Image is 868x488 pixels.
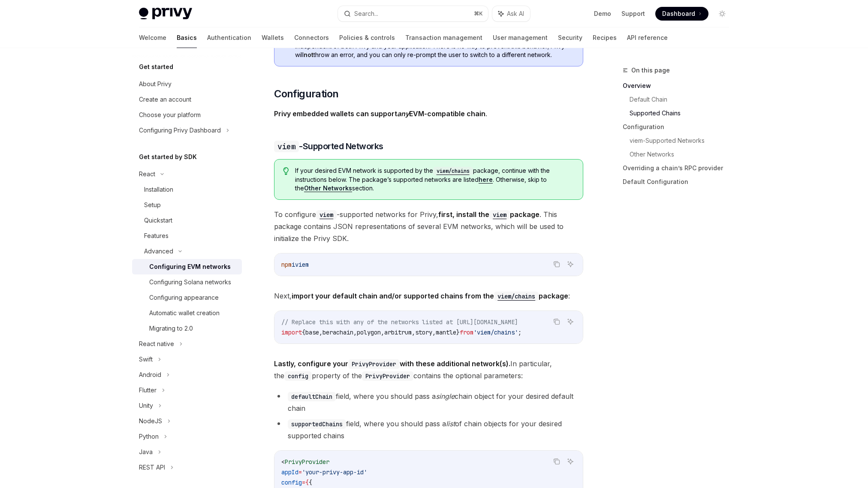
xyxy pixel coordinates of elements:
[294,27,329,48] a: Connectors
[284,371,312,381] code: config
[132,107,242,123] a: Choose your platform
[655,7,708,21] a: Dashboard
[292,292,568,300] strong: import your default chain and/or supported chains from the package
[132,182,242,197] a: Installation
[262,27,284,48] a: Wallets
[139,370,161,380] div: Android
[623,120,736,134] a: Configuration
[132,290,242,305] a: Configuring appearance
[139,416,162,426] div: NodeJS
[139,79,172,89] div: About Privy
[274,390,583,414] li: field, where you should pass a chain object for your desired default chain
[139,447,153,457] div: Java
[479,176,493,184] a: here
[302,328,305,336] span: {
[132,274,242,290] a: Configuring Solana networks
[139,152,197,162] h5: Get started by SDK
[316,210,337,219] a: viem
[433,167,473,175] code: viem/chains
[354,9,378,19] div: Search...
[139,354,153,364] div: Swift
[357,328,381,336] span: polygon
[302,479,305,486] span: =
[621,9,645,18] a: Support
[630,148,736,161] a: Other Networks
[715,7,729,21] button: Toggle dark mode
[139,27,166,48] a: Welcome
[298,468,302,476] span: =
[281,458,285,466] span: <
[288,419,346,429] code: supportedChains
[295,261,309,268] span: viem
[551,316,562,327] button: Copy the contents from the code block
[415,328,432,336] span: story
[139,462,165,473] div: REST API
[339,27,395,48] a: Policies & controls
[304,51,313,58] strong: not
[132,228,242,244] a: Features
[348,359,400,369] code: PrivyProvider
[316,210,337,220] code: viem
[132,197,242,213] a: Setup
[295,166,574,193] span: If your desired EVM network is supported by the package, continue with the instructions below. Th...
[438,210,539,219] strong: first, install the package
[283,167,289,175] svg: Tip
[433,167,473,174] a: viem/chains
[274,290,583,302] span: Next, :
[630,106,736,120] a: Supported Chains
[309,479,312,486] span: {
[139,169,155,179] div: React
[518,328,521,336] span: ;
[436,392,455,401] em: single
[353,328,357,336] span: ,
[149,323,193,334] div: Migrating to 2.0
[274,359,510,368] strong: Lastly, configure your with these additional network(s).
[149,262,231,272] div: Configuring EVM networks
[305,479,309,486] span: {
[149,308,220,318] div: Automatic wallet creation
[494,292,539,300] a: viem/chains
[305,328,319,336] span: base
[319,328,322,336] span: ,
[558,27,582,48] a: Security
[565,316,576,327] button: Ask AI
[381,328,384,336] span: ,
[322,328,353,336] span: berachain
[274,140,383,152] span: -Supported Networks
[492,6,530,21] button: Ask AI
[132,259,242,274] a: Configuring EVM networks
[551,456,562,467] button: Copy the contents from the code block
[139,339,174,349] div: React native
[384,328,412,336] span: arbitrum
[456,328,460,336] span: }
[460,328,473,336] span: from
[473,328,518,336] span: 'viem/chains'
[412,328,415,336] span: ,
[274,358,583,382] span: In particular, the property of the contains the optional parameters:
[662,9,695,18] span: Dashboard
[631,65,670,75] span: On this page
[594,9,611,18] a: Demo
[144,200,161,210] div: Setup
[489,210,510,219] a: viem
[139,385,157,395] div: Flutter
[565,259,576,270] button: Ask AI
[565,456,576,467] button: Ask AI
[274,87,338,101] span: Configuration
[281,479,302,486] span: config
[288,392,336,401] code: defaultChain
[139,94,191,105] div: Create an account
[623,175,736,189] a: Default Configuration
[139,401,153,411] div: Unity
[149,292,219,303] div: Configuring appearance
[207,27,251,48] a: Authentication
[139,62,173,72] h5: Get started
[630,134,736,148] a: viem-Supported Networks
[630,93,736,106] a: Default Chain
[132,321,242,336] a: Migrating to 2.0
[132,92,242,107] a: Create an account
[274,208,583,244] span: To configure -supported networks for Privy, . This package contains JSON representations of sever...
[139,8,192,20] img: light logo
[139,431,159,442] div: Python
